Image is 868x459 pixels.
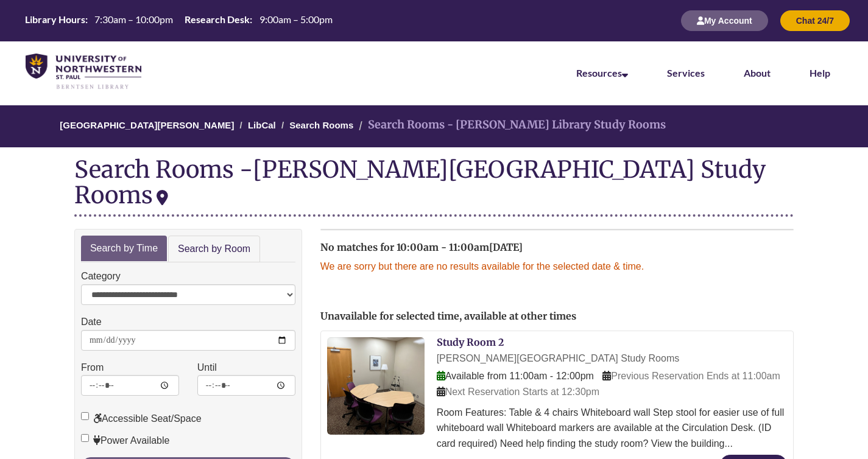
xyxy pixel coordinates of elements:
[289,120,353,130] a: Search Rooms
[94,13,173,25] span: 7:30am – 10:00pm
[81,314,102,330] label: Date
[437,405,788,452] div: Room Features: Table & 4 chairs Whiteboard wall Step stool for easier use of full whiteboard wall...
[320,242,794,253] h2: No matches for 10:00am - 11:00am[DATE]
[259,13,333,25] span: 9:00am – 5:00pm
[248,120,276,130] a: LibCal
[810,67,830,79] a: Help
[327,337,425,435] img: Study Room 2
[437,336,504,348] a: Study Room 2
[81,412,89,420] input: Accessible Seat/Space
[81,268,121,284] label: Category
[197,360,217,376] label: Until
[81,360,104,376] label: From
[180,13,254,26] th: Research Desk:
[81,411,202,427] label: Accessible Seat/Space
[576,67,628,79] a: Resources
[681,15,768,26] a: My Account
[667,67,705,79] a: Services
[20,13,337,27] table: Hours Today
[20,13,337,29] a: Hours Today
[81,433,170,449] label: Power Available
[437,371,594,381] span: Available from 11:00am - 12:00pm
[60,120,234,130] a: [GEOGRAPHIC_DATA][PERSON_NAME]
[20,13,90,26] th: Library Hours:
[320,311,794,322] h2: Unavailable for selected time, available at other times
[356,116,666,134] li: Search Rooms - [PERSON_NAME] Library Study Rooms
[26,54,141,90] img: UNWSP Library Logo
[602,371,780,381] span: Previous Reservation Ends at 11:00am
[437,387,599,397] span: Next Reservation Starts at 12:30pm
[780,15,850,26] a: Chat 24/7
[74,155,766,209] div: [PERSON_NAME][GEOGRAPHIC_DATA] Study Rooms
[81,434,89,442] input: Power Available
[81,236,167,262] a: Search by Time
[320,259,794,275] p: We are sorry but there are no results available for the selected date & time.
[744,67,771,79] a: About
[168,236,260,263] a: Search by Room
[681,10,768,31] button: My Account
[780,10,850,31] button: Chat 24/7
[437,351,788,366] div: [PERSON_NAME][GEOGRAPHIC_DATA] Study Rooms
[74,156,794,216] div: Search Rooms -
[74,105,794,147] nav: Breadcrumb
